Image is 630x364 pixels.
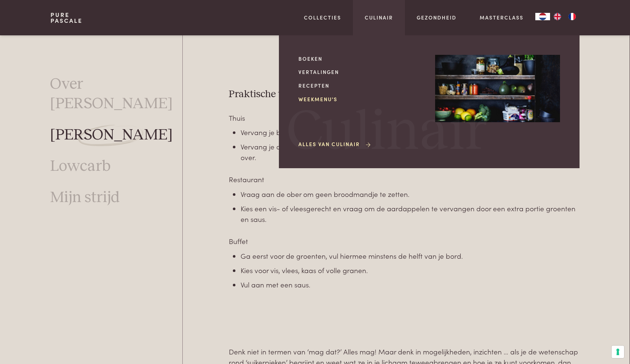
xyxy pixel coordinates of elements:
[417,14,456,21] a: Gezondheid
[241,279,579,290] li: Vul aan met een saus.
[229,113,579,123] p: Thuis
[50,74,182,113] a: Over [PERSON_NAME]
[50,12,83,24] a: PurePascale
[612,346,624,358] button: Uw voorkeuren voor toestemming voor trackingtechnologieën
[229,174,579,185] p: Restaurant
[365,14,393,21] a: Culinair
[480,14,524,21] a: Masterclass
[298,68,423,76] a: Vertalingen
[435,55,560,123] img: Culinair
[298,82,423,89] a: Recepten
[550,13,565,20] a: EN
[287,104,487,160] span: Culinair
[298,95,423,103] a: Weekmenu's
[241,265,579,276] li: Kies voor vis, vlees, kaas of volle granen.
[241,141,579,162] li: Vervang je aardappelen bij de maaltijd door een extra portie groenten en giet er een flinke scheu...
[241,189,579,199] li: Vraag aan de ober om geen broodmandje te zetten.
[50,188,120,207] a: Mijn strijd
[241,127,579,138] li: Vervang je broodontbijt door een .
[565,13,580,20] a: FR
[535,13,550,20] div: Language
[241,251,579,261] li: Ga eerst voor de groenten, vul hiermee minstens de helft van je bord.
[50,125,173,145] a: [PERSON_NAME]
[229,236,579,247] p: Buffet
[50,156,111,176] a: Lowcarb
[304,14,341,21] a: Collecties
[229,88,579,101] h3: Praktische tips van [PERSON_NAME]
[298,140,372,148] a: Alles van Culinair
[550,13,580,20] ul: Language list
[298,55,423,63] a: Boeken
[535,13,550,20] a: NL
[535,13,580,20] aside: Language selected: Nederlands
[241,203,579,224] li: Kies een vis- of vleesgerecht en vraag om de aardappelen te vervangen door een extra portie groen...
